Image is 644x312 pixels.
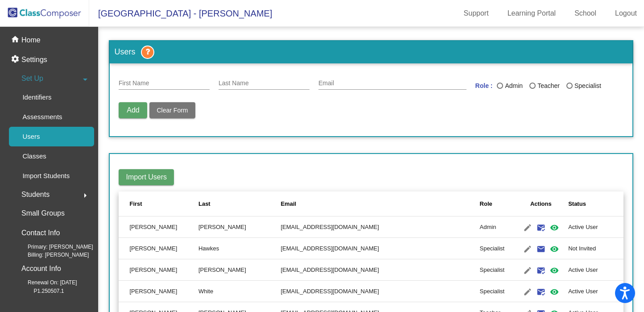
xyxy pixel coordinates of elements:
[80,190,91,201] mat-icon: arrow_right
[119,281,198,302] td: [PERSON_NAME]
[281,259,479,281] td: [EMAIL_ADDRESS][DOMAIN_NAME]
[281,216,479,238] td: [EMAIL_ADDRESS][DOMAIN_NAME]
[149,102,195,118] button: Clear Form
[22,151,46,162] p: Classes
[119,102,147,118] button: Add
[22,171,70,181] p: Import Students
[475,81,493,93] mat-label: Role :
[480,259,514,281] td: Specialist
[568,216,623,238] td: Active User
[567,6,603,21] a: School
[110,41,632,63] h3: Users
[198,259,281,281] td: [PERSON_NAME]
[129,200,198,208] div: First
[608,6,644,21] a: Logout
[11,54,21,65] mat-icon: settings
[480,238,514,259] td: Specialist
[568,238,623,259] td: Not Invited
[119,259,198,281] td: [PERSON_NAME]
[21,54,47,65] p: Settings
[536,244,546,254] mat-icon: email
[522,244,533,254] mat-icon: edit
[21,262,61,275] p: Account Info
[536,222,546,233] mat-icon: mark_email_read
[198,238,281,259] td: Hawkes
[281,200,479,208] div: Email
[89,6,272,21] span: [GEOGRAPHIC_DATA] - [PERSON_NAME]
[568,200,612,208] div: Status
[457,6,496,21] a: Support
[568,200,586,208] div: Status
[21,188,50,201] span: Students
[80,74,91,85] mat-icon: arrow_drop_down
[536,81,560,91] div: Teacher
[568,281,623,302] td: Active User
[281,281,479,302] td: [EMAIL_ADDRESS][DOMAIN_NAME]
[573,81,601,91] div: Specialist
[549,244,560,254] mat-icon: visibility
[22,92,51,103] p: Identifiers
[22,131,40,142] p: Users
[536,265,546,276] mat-icon: mark_email_read
[129,200,142,208] div: First
[549,222,560,233] mat-icon: visibility
[549,265,560,276] mat-icon: visibility
[198,200,211,208] div: Last
[157,107,188,114] span: Clear Form
[480,200,514,208] div: Role
[480,200,492,208] div: Role
[13,243,93,251] span: Primary: [PERSON_NAME]
[522,287,533,297] mat-icon: edit
[126,173,167,181] span: Import Users
[549,287,560,297] mat-icon: visibility
[119,80,210,87] input: First Name
[318,80,466,87] input: E Mail
[22,112,62,122] p: Assessments
[500,6,563,21] a: Learning Portal
[522,222,533,233] mat-icon: edit
[119,169,174,185] button: Import Users
[13,279,77,287] span: Renewal On: [DATE]
[21,72,43,85] span: Set Up
[21,207,65,220] p: Small Groups
[480,216,514,238] td: Admin
[522,265,533,276] mat-icon: edit
[13,251,89,259] span: Billing: [PERSON_NAME]
[513,191,568,216] th: Actions
[11,35,21,46] mat-icon: home
[21,227,60,239] p: Contact Info
[198,200,281,208] div: Last
[198,281,281,302] td: White
[119,216,198,238] td: [PERSON_NAME]
[568,259,623,281] td: Active User
[21,35,41,46] p: Home
[198,216,281,238] td: [PERSON_NAME]
[503,81,523,91] div: Admin
[536,287,546,297] mat-icon: mark_email_read
[480,281,514,302] td: Specialist
[281,200,296,208] div: Email
[281,238,479,259] td: [EMAIL_ADDRESS][DOMAIN_NAME]
[127,106,139,114] span: Add
[219,80,310,87] input: Last Name
[119,238,198,259] td: [PERSON_NAME]
[497,81,607,93] mat-radio-group: Last Name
